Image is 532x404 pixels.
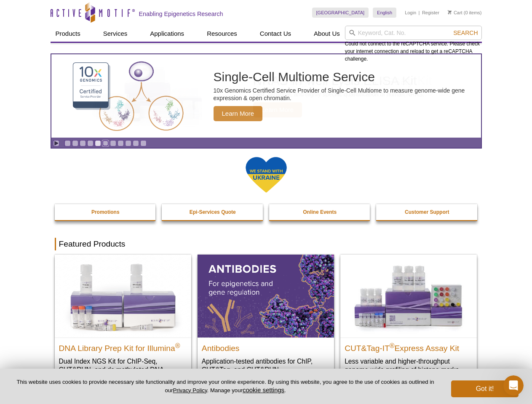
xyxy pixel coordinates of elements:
[243,386,284,393] button: cookie settings
[345,26,482,40] input: Keyword, Cat. No.
[303,209,337,215] strong: Online Events
[133,140,139,146] a: Go to slide 10
[503,375,524,396] iframe: Intercom live chat
[269,204,371,220] a: Online Events
[214,87,477,102] p: 10x Genomics Certified Service Provider of Single-Cell Multiome to measure genome-wide gene expre...
[245,156,287,194] img: We Stand With Ukraine
[55,255,191,391] a: DNA Library Prep Kit for Illumina DNA Library Prep Kit for Illumina® Dual Index NGS Kit for ChIP-...
[214,71,477,83] h2: Single-Cell Multiome Service
[110,140,116,146] a: Go to slide 7
[340,255,477,337] img: CUT&Tag-IT® Express Assay Kit
[202,26,242,42] a: Resources
[118,140,124,146] a: Go to slide 8
[376,204,478,220] a: Customer Support
[345,26,482,63] div: Could not connect to the reCAPTCHA service. Please check your internet connection and reload to g...
[198,255,334,337] img: All Antibodies
[162,204,264,220] a: Epi-Services Quote
[65,58,191,135] img: Single-Cell Multiome Service
[91,209,120,215] strong: Promotions
[422,10,439,16] a: Register
[448,8,482,18] li: (0 items)
[140,140,147,146] a: Go to slide 11
[59,357,187,383] p: Dual Index NGS Kit for ChIP-Seq, CUT&RUN, and ds methylated DNA assays.
[255,26,296,42] a: Contact Us
[198,255,334,382] a: All Antibodies Antibodies Application-tested antibodies for ChIP, CUT&Tag, and CUT&RUN.
[98,26,133,42] a: Services
[95,140,101,146] a: Go to slide 5
[390,342,395,349] sup: ®
[405,209,449,215] strong: Customer Support
[53,140,59,146] a: Toggle autoplay
[190,209,236,215] strong: Epi-Services Quote
[51,26,86,42] a: Products
[72,140,78,146] a: Go to slide 2
[448,10,462,16] a: Cart
[87,140,94,146] a: Go to slide 4
[345,357,473,374] p: Less variable and higher-throughput genome-wide profiling of histone marks​.
[340,255,477,382] a: CUT&Tag-IT® Express Assay Kit CUT&Tag-IT®Express Assay Kit Less variable and higher-throughput ge...
[55,238,478,250] h2: Featured Products
[125,140,131,146] a: Go to slide 9
[312,8,369,18] a: [GEOGRAPHIC_DATA]
[55,255,191,337] img: DNA Library Prep Kit for Illumina
[59,340,187,353] h2: DNA Library Prep Kit for Illumina
[51,54,481,138] a: Single-Cell Multiome Service Single-Cell Multiome Service 10x Genomics Certified Service Provider...
[55,204,157,220] a: Promotions
[64,140,71,146] a: Go to slide 1
[309,26,345,42] a: About Us
[139,10,223,18] h2: Enabling Epigenetics Research
[51,54,481,138] article: Single-Cell Multiome Service
[451,380,519,397] button: Got it!
[80,140,86,146] a: Go to slide 3
[405,10,416,16] a: Login
[419,8,420,18] li: |
[202,357,330,374] p: Application-tested antibodies for ChIP, CUT&Tag, and CUT&RUN.
[13,378,437,394] p: This website uses cookies to provide necessary site functionality and improve your online experie...
[102,140,109,146] a: Go to slide 6
[373,8,396,18] a: English
[175,342,180,349] sup: ®
[345,340,473,353] h2: CUT&Tag-IT Express Assay Kit
[202,340,330,353] h2: Antibodies
[453,29,478,36] span: Search
[145,26,189,42] a: Applications
[448,10,452,14] img: Your Cart
[451,29,480,37] button: Search
[173,387,207,393] a: Privacy Policy
[214,106,263,121] span: Learn More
